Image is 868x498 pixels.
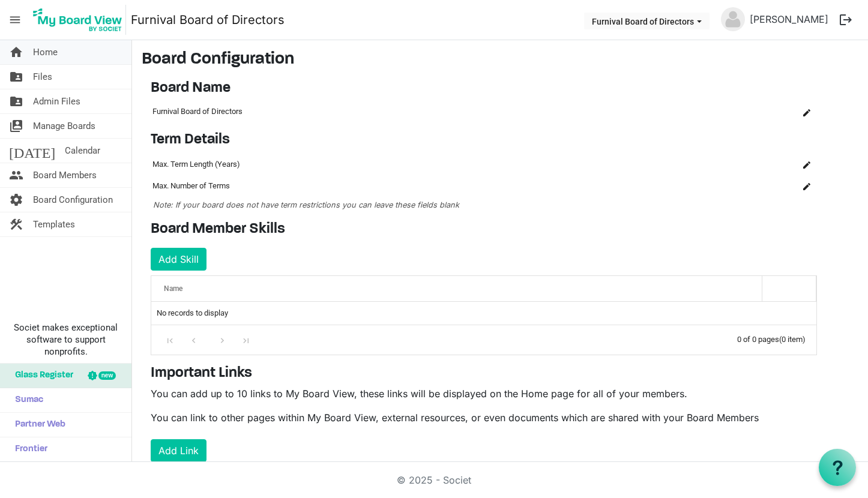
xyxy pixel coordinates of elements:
span: settings [9,188,23,212]
span: people [9,163,23,187]
span: Sumac [9,388,43,412]
span: menu [4,8,26,31]
td: No records to display [151,302,816,325]
button: Edit [798,156,815,173]
h4: Important Links [151,365,817,382]
td: is Command column column header [763,154,817,175]
span: Societ makes exceptional software to support nonprofits. [5,322,126,358]
button: Edit [798,103,815,120]
span: Glass Register [9,364,73,388]
span: Board Configuration [33,188,113,212]
button: Furnival Board of Directors dropdownbutton [584,13,710,29]
td: column header Name [715,154,763,175]
span: 0 of 0 pages [737,335,779,344]
div: Go to previous page [185,331,202,348]
span: Name [164,284,182,293]
button: Edit [798,178,815,194]
div: Go to first page [162,331,178,348]
td: is Command column column header [763,175,817,197]
button: logout [833,7,858,32]
span: Frontier [9,437,47,461]
span: Manage Boards [33,114,95,138]
span: Admin Files [33,89,80,113]
div: Go to next page [214,331,231,348]
span: (0 item) [779,335,806,344]
td: Furnival Board of Directors column header Name [151,101,775,122]
span: Home [33,40,58,64]
span: [DATE] [9,139,55,163]
span: Partner Web [9,413,65,437]
span: folder_shared [9,89,23,113]
span: Calendar [65,139,100,163]
div: 0 of 0 pages (0 item) [737,325,816,351]
p: You can link to other pages within My Board View, external resources, or even documents which are... [151,410,817,425]
span: Note: If your board does not have term restrictions you can leave these fields blank [153,200,459,209]
button: Add Link [151,439,206,462]
td: Max. Term Length (Years) column header Name [151,154,715,175]
span: switch_account [9,114,23,138]
h4: Term Details [151,131,817,149]
p: You can add up to 10 links to My Board View, these links will be displayed on the Home page for a... [151,386,817,401]
span: construction [9,212,23,236]
h4: Board Name [151,80,817,97]
h3: Board Configuration [142,50,858,70]
h4: Board Member Skills [151,221,817,238]
span: Files [33,65,52,89]
button: Add Skill [151,248,206,271]
span: folder_shared [9,65,23,89]
span: Board Members [33,163,97,187]
a: © 2025 - Societ [397,474,471,486]
td: Max. Number of Terms column header Name [151,175,715,197]
a: Furnival Board of Directors [131,8,285,32]
a: [PERSON_NAME] [745,7,833,31]
span: Templates [33,212,75,236]
img: My Board View Logo [29,5,126,35]
span: home [9,40,23,64]
div: Go to last page [238,331,254,348]
a: My Board View Logo [29,5,131,35]
div: new [98,371,116,380]
td: is Command column column header [775,101,817,122]
td: column header Name [715,175,763,197]
img: no-profile-picture.svg [721,7,745,31]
